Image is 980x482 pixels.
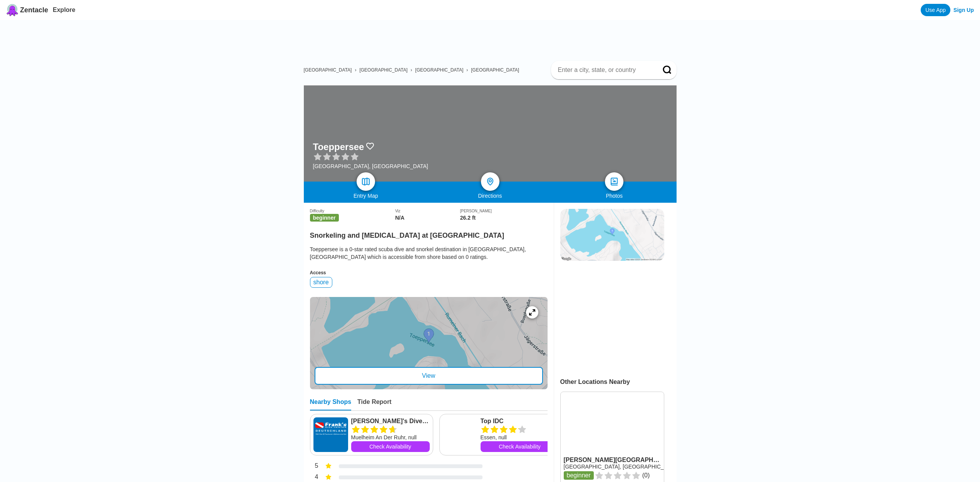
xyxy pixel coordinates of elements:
[953,7,974,13] a: Sign Up
[355,67,356,73] span: ›
[481,417,559,425] a: Top IDC
[310,462,318,472] div: 5
[410,67,412,73] span: ›
[53,7,75,13] a: Explore
[310,399,352,410] div: Nearby Shops
[460,209,548,213] div: [PERSON_NAME]
[415,67,463,73] a: [GEOGRAPHIC_DATA]
[481,434,559,441] div: Essen, null
[20,6,48,14] span: Zentacle
[310,227,548,240] h2: Snorkeling and [MEDICAL_DATA] at [GEOGRAPHIC_DATA]
[6,4,48,16] a: Zentacle logoZentacle
[313,163,428,169] div: [GEOGRAPHIC_DATA], [GEOGRAPHIC_DATA]
[466,67,468,73] span: ›
[428,193,552,199] div: Directions
[560,379,677,385] div: Other Locations Nearby
[304,67,352,73] a: [GEOGRAPHIC_DATA]
[310,270,548,275] div: Access
[310,209,395,213] div: Difficulty
[560,209,664,261] img: staticmap
[351,417,430,425] a: [PERSON_NAME]'s Divecenter
[552,193,677,199] div: Photos
[304,193,428,199] div: Entry Map
[310,297,548,389] a: entry mapView
[351,441,430,452] a: Check Availability
[313,142,364,152] h1: Toeppersee
[395,215,460,221] div: N/A
[310,277,332,288] div: shore
[481,441,559,452] a: Check Availability
[357,399,392,410] div: Tide Report
[471,67,519,73] a: [GEOGRAPHIC_DATA]
[6,4,18,16] img: Zentacle logo
[351,434,430,441] div: Muelheim An Der Ruhr, null
[313,417,348,452] img: Frank's Divecenter
[361,177,370,186] img: map
[359,67,407,73] a: [GEOGRAPHIC_DATA]
[921,4,950,16] a: Use App
[395,209,460,213] div: Viz
[310,245,548,261] div: Toeppersee is a 0-star rated scuba dive and snorkel destination in [GEOGRAPHIC_DATA], [GEOGRAPHIC...
[315,367,543,385] div: View
[557,66,652,74] input: Enter a city, state, or country
[610,177,619,186] img: photos
[357,172,375,191] a: map
[443,417,477,452] img: Top IDC
[605,172,623,191] a: photos
[486,177,495,186] img: directions
[460,215,548,221] div: 26.2 ft
[310,214,339,222] span: beginner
